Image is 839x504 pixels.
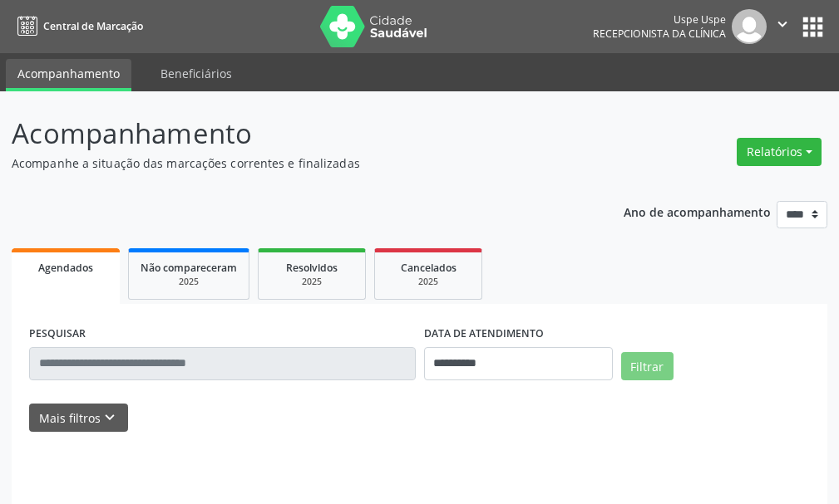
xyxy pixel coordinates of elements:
[401,261,457,275] span: Cancelados
[12,154,583,172] p: Acompanhe a situação das marcações correntes e finalizadas
[141,276,237,288] div: 2025
[43,19,143,33] span: Central de Marcação
[12,12,143,40] a: Central de Marcação
[773,15,792,33] i: 
[732,9,767,44] img: img
[621,352,674,380] button: Filtrar
[387,276,470,288] div: 2025
[767,9,798,44] button: 
[6,59,131,91] a: Acompanhamento
[29,404,128,433] button: Mais filtroskeyboard_arrow_down
[101,409,119,427] i: keyboard_arrow_down
[798,12,827,42] button: apps
[29,321,86,347] label: PESQUISAR
[270,276,353,288] div: 2025
[12,113,583,154] p: Acompanhamento
[737,138,822,166] button: Relatórios
[38,261,93,275] span: Agendados
[149,59,244,88] a: Beneficiários
[424,321,544,347] label: DATA DE ATENDIMENTO
[286,261,338,275] span: Resolvidos
[141,261,237,275] span: Não compareceram
[593,27,726,41] span: Recepcionista da clínica
[593,12,726,27] div: Uspe Uspe
[624,201,771,222] p: Ano de acompanhamento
